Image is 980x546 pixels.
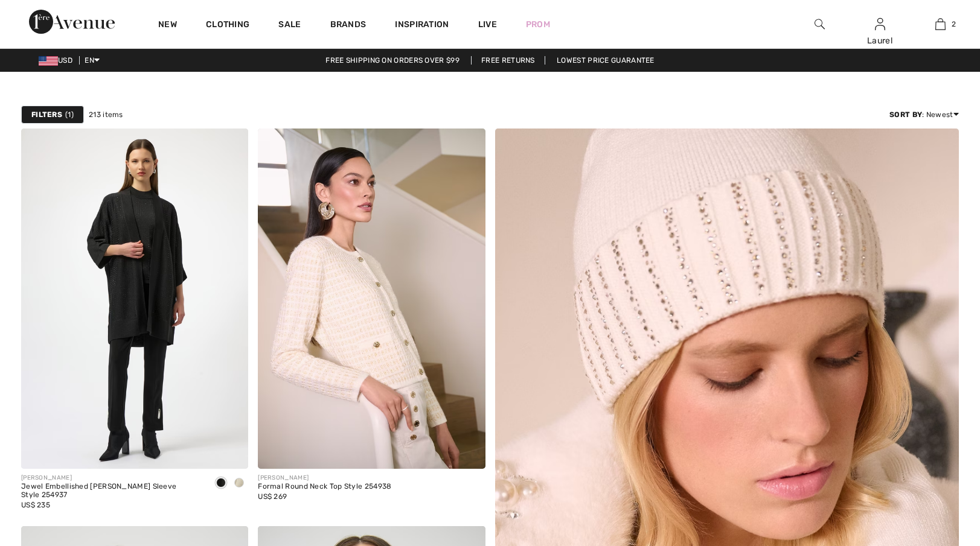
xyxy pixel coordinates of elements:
[478,18,497,31] a: Live
[21,483,202,500] div: Jewel Embellished [PERSON_NAME] Sleeve Style 254937
[316,56,469,65] a: Free shipping on orders over $99
[258,483,391,491] div: Formal Round Neck Top Style 254938
[230,474,248,494] div: Birch/silver
[547,56,664,65] a: Lowest Price Guarantee
[850,34,909,47] div: Laurel
[815,17,825,31] img: search the website
[39,56,77,65] span: USD
[889,109,959,120] div: : Newest
[330,19,367,32] a: Brands
[258,492,287,501] span: US$ 269
[21,474,202,483] div: [PERSON_NAME]
[889,110,922,119] strong: Sort By
[21,129,248,469] img: Jewel Embellished Kimono Sleeve Style 254937. Black/Black
[875,17,885,31] img: My Info
[911,17,970,31] a: 2
[158,19,177,32] a: New
[29,10,115,34] img: 1ère Avenue
[85,56,100,65] span: EN
[89,109,123,120] span: 213 items
[952,19,956,30] span: 2
[875,18,885,30] a: Sign In
[31,109,62,120] strong: Filters
[395,19,449,32] span: Inspiration
[206,19,249,32] a: Clothing
[21,501,50,509] span: US$ 235
[258,129,485,469] img: Formal Round Neck Top Style 254938. Winter white/gold
[278,19,301,32] a: Sale
[471,56,545,65] a: Free Returns
[39,56,58,66] img: US Dollar
[258,474,391,483] div: [PERSON_NAME]
[65,109,74,120] span: 1
[526,18,550,31] a: Prom
[935,17,946,31] img: My Bag
[212,474,230,494] div: Black/Black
